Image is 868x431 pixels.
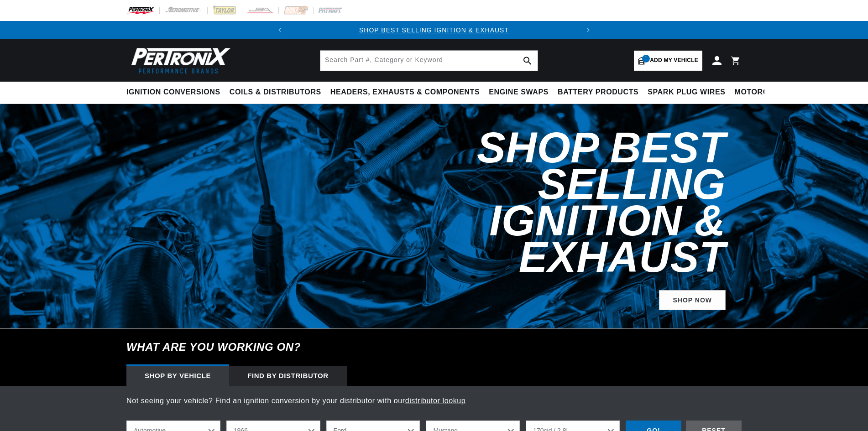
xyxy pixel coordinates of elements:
[730,82,794,103] summary: Motorcycle
[326,82,484,103] summary: Headers, Exhausts & Components
[634,51,702,71] a: 1Add my vehicle
[642,55,650,62] span: 1
[518,51,538,71] button: search button
[579,21,597,39] button: Translation missing: en.sections.announcements.next_announcement
[126,82,225,103] summary: Ignition Conversions
[126,366,229,386] div: Shop by vehicle
[553,82,643,103] summary: Battery Products
[735,88,789,97] span: Motorcycle
[335,130,726,275] h2: Shop Best Selling Ignition & Exhaust
[104,329,764,365] h6: What are you working on?
[289,25,579,35] div: 1 of 2
[126,395,742,407] p: Not seeing your vehicle? Find an ignition conversion by your distributor with our
[320,51,538,71] input: Search Part #, Category or Keyword
[405,397,466,405] a: distributor lookup
[330,88,480,97] span: Headers, Exhausts & Components
[225,82,326,103] summary: Coils & Distributors
[359,26,509,34] a: SHOP BEST SELLING IGNITION & EXHAUST
[659,290,726,311] a: SHOP NOW
[104,21,764,39] slideshow-component: Translation missing: en.sections.announcements.announcement_bar
[229,366,347,386] div: Find by Distributor
[126,88,220,97] span: Ignition Conversions
[558,88,638,97] span: Battery Products
[648,88,725,97] span: Spark Plug Wires
[489,88,549,97] span: Engine Swaps
[126,45,231,76] img: Pertronix
[643,82,730,103] summary: Spark Plug Wires
[230,88,321,97] span: Coils & Distributors
[650,56,698,65] span: Add my vehicle
[289,25,579,35] div: Announcement
[484,82,553,103] summary: Engine Swaps
[271,21,289,39] button: Translation missing: en.sections.announcements.previous_announcement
